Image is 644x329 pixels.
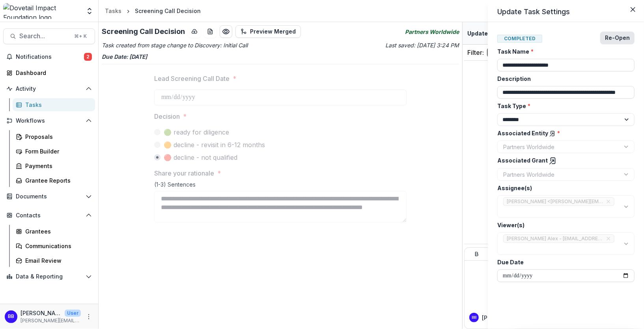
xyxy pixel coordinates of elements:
button: Re-Open [600,32,635,44]
label: Due Date [497,258,630,266]
label: Task Type [497,102,630,110]
label: Associated Grant [497,156,630,165]
label: Viewer(s) [497,221,630,229]
span: Completed [497,35,542,43]
label: Task Name [497,47,630,56]
label: Associated Entity [497,129,630,137]
label: Description [497,75,630,83]
label: Assignee(s) [497,184,630,192]
button: Close [627,3,639,16]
